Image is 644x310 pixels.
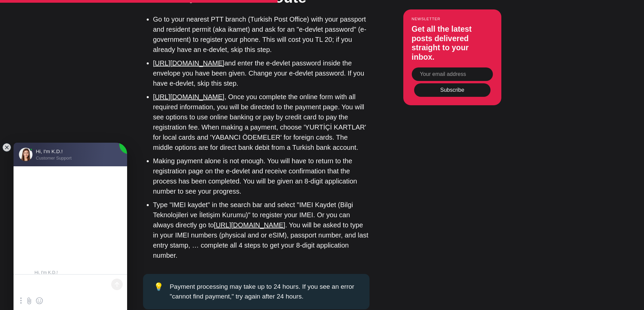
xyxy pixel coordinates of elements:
h3: Get all the latest posts delivered straight to your inbox. [412,25,493,62]
a: [URL][DOMAIN_NAME] [153,59,224,67]
div: Payment processing may take up to 24 hours. If you see an error "cannot find payment," try again ... [170,282,359,301]
div: 💡 [154,282,170,301]
li: Making payment alone is not enough. You will have to return to the registration page on the e-dev... [153,156,369,196]
li: Go to your nearest PTT branch (Turkish Post Office) with your passport and resident permit (aka i... [153,14,369,55]
a: [URL][DOMAIN_NAME] [214,221,285,229]
li: and enter the e-devlet password inside the envelope you have been given. Change your e-devlet pas... [153,58,369,88]
li: Type "IMEI kaydet" in the search bar and select "IMEI Kaydet (Bilgi Teknolojileri ve İletişim Kur... [153,200,369,260]
button: Subscribe [414,83,491,97]
input: Your email address [412,67,493,81]
jdiv: Hi, I'm K.D.! [34,270,122,275]
a: [URL][DOMAIN_NAME] [153,93,224,101]
li: , Once you complete the online form with all required information, you will be directed to the pa... [153,92,369,152]
small: Newsletter [412,17,493,21]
